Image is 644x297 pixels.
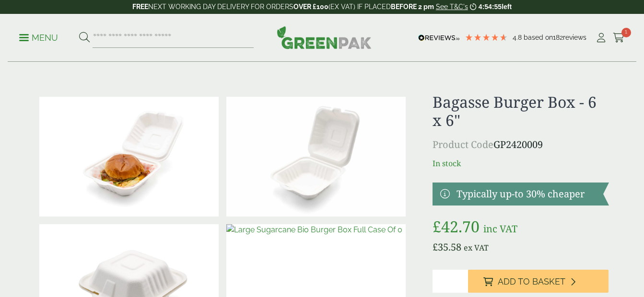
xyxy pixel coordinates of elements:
[433,137,609,152] p: GP2420009
[621,28,631,37] span: 1
[19,32,58,42] a: Menu
[433,216,480,237] bdi: 42.70
[479,3,502,11] span: 4:54:55
[19,32,58,44] p: Menu
[464,242,489,253] span: ex VAT
[418,34,460,41] img: REVIEWS.io
[433,240,461,253] bdi: 35.58
[293,3,328,11] strong: OVER £100
[39,97,219,217] img: 2420009 Bagasse Burger Box Open With Food
[436,3,468,11] a: See T&C's
[391,3,434,11] strong: BEFORE 2 pm
[277,26,372,49] img: GreenPak Supplies
[595,33,607,43] i: My Account
[468,270,609,293] button: Add to Basket
[433,240,438,253] span: £
[563,34,586,41] span: reviews
[433,93,609,130] h1: Bagasse Burger Box - 6 x 6"
[483,222,517,235] span: inc VAT
[513,34,524,41] span: 4.8
[465,33,508,42] div: 4.79 Stars
[433,138,493,151] span: Product Code
[498,276,565,287] span: Add to Basket
[433,216,441,237] span: £
[433,158,609,169] p: In stock
[132,3,148,11] strong: FREE
[613,31,625,45] a: 1
[613,33,625,43] i: Cart
[553,34,563,41] span: 182
[502,3,512,11] span: left
[524,34,553,41] span: Based on
[226,97,406,217] img: 2420009 Bagasse Burger Box Open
